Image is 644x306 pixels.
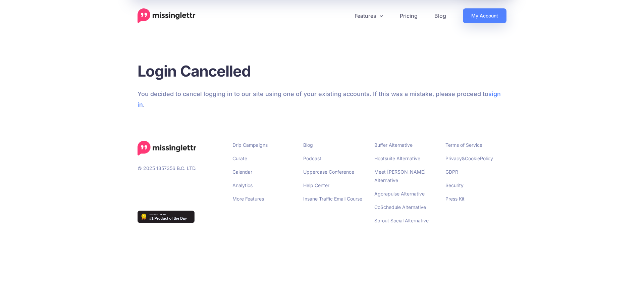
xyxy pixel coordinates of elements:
a: CoSchedule Alternative [374,204,426,210]
a: Podcast [303,156,321,161]
a: Curate [232,156,247,161]
a: Hootsuite Alternative [374,156,420,161]
a: Terms of Service [445,142,482,148]
a: Blog [426,8,454,23]
a: Help Center [303,182,329,188]
a: Insane Traffic Email Course [303,196,362,202]
a: Features [346,8,391,23]
a: Agorapulse Alternative [374,191,425,196]
a: Cookie [465,156,480,161]
a: Privacy [445,156,462,161]
a: Buffer Alternative [374,142,413,148]
a: Sprout Social Alternative [374,218,429,223]
p: You decided to cancel logging in to our site using one of your existing accounts. If this was a m... [138,89,506,110]
a: Calendar [232,169,252,175]
img: Missinglettr - Social Media Marketing for content focused teams | Product Hunt [138,211,195,223]
a: Blog [303,142,313,148]
a: Press Kit [445,196,465,202]
a: My Account [463,8,506,23]
a: Pricing [391,8,426,23]
a: Uppercase Conference [303,169,354,175]
a: Analytics [232,182,253,188]
a: Drip Campaigns [232,142,268,148]
h1: Login Cancelled [138,62,506,80]
a: Meet [PERSON_NAME] Alternative [374,169,426,183]
a: Security [445,182,464,188]
li: & Policy [445,154,506,163]
a: GDPR [445,169,458,175]
div: © 2025 1357356 B.C. LTD. [132,141,227,230]
a: More Features [232,196,264,202]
